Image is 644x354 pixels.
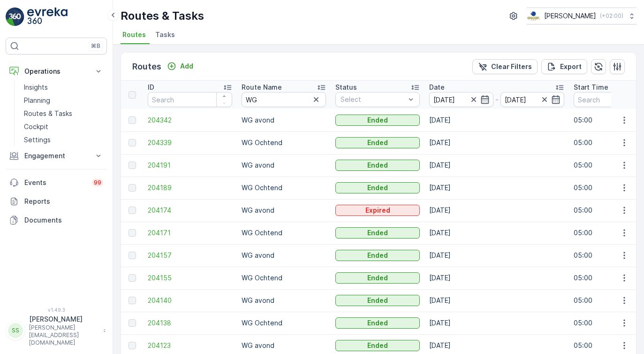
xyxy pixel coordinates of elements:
[148,161,232,170] a: 204191
[574,83,608,92] p: Start Time
[148,138,232,147] a: 204339
[367,296,388,305] p: Ended
[367,138,388,147] p: Ended
[424,267,569,289] td: [DATE]
[424,177,569,199] td: [DATE]
[237,154,331,177] td: WG avond
[237,267,331,289] td: WG Ochtend
[237,312,331,334] td: WG Ochtend
[335,115,420,126] button: Ended
[335,137,420,148] button: Ended
[237,177,331,199] td: WG Ochtend
[335,272,420,284] button: Ended
[429,83,445,92] p: Date
[335,205,420,216] button: Expired
[148,183,232,192] a: 204189
[527,8,636,24] button: [PERSON_NAME](+02:00)
[148,251,232,260] a: 204157
[367,251,388,260] p: Ended
[544,11,596,21] p: [PERSON_NAME]
[129,139,136,146] div: Toggle Row Selected
[20,107,107,120] a: Routes & Tasks
[367,341,388,350] p: Ended
[24,122,48,131] p: Cockpit
[472,59,538,74] button: Clear Filters
[24,151,88,161] p: Engagement
[122,30,146,39] span: Routes
[429,92,493,107] input: dd/mm/yyyy
[20,81,107,94] a: Insights
[335,250,420,261] button: Ended
[129,274,136,282] div: Toggle Row Selected
[24,109,72,118] p: Routes & Tasks
[29,324,98,346] p: [PERSON_NAME][EMAIL_ADDRESS][DOMAIN_NAME]
[495,94,499,105] p: -
[335,182,420,193] button: Ended
[367,318,388,328] p: Ended
[424,289,569,312] td: [DATE]
[237,222,331,244] td: WG Ochtend
[237,199,331,222] td: WG avond
[20,120,107,133] a: Cockpit
[29,315,98,324] p: [PERSON_NAME]
[365,206,390,215] p: Expired
[129,229,136,237] div: Toggle Row Selected
[367,161,388,170] p: Ended
[148,115,232,125] a: 204342
[341,95,405,104] p: Select
[129,207,136,214] div: Toggle Row Selected
[242,83,282,92] p: Route Name
[148,228,232,238] a: 204171
[424,154,569,177] td: [DATE]
[155,30,175,39] span: Tasks
[335,317,420,329] button: Ended
[237,244,331,267] td: WG avond
[6,8,24,26] img: logo
[335,295,420,306] button: Ended
[91,42,100,50] p: ⌘B
[24,178,86,187] p: Events
[20,94,107,107] a: Planning
[148,273,232,283] span: 204155
[24,135,51,145] p: Settings
[424,199,569,222] td: [DATE]
[148,296,232,305] span: 204140
[424,222,569,244] td: [DATE]
[8,323,23,338] div: SS
[335,340,420,351] button: Ended
[237,109,331,131] td: WG avond
[129,319,136,327] div: Toggle Row Selected
[24,96,50,105] p: Planning
[24,83,48,92] p: Insights
[367,183,388,192] p: Ended
[132,60,161,73] p: Routes
[6,146,107,165] button: Engagement
[148,92,232,107] input: Search
[367,115,388,125] p: Ended
[424,244,569,267] td: [DATE]
[424,109,569,131] td: [DATE]
[180,62,193,71] p: Add
[148,341,232,350] a: 204123
[560,62,582,71] p: Export
[20,133,107,146] a: Settings
[541,59,587,74] button: Export
[237,131,331,154] td: WG Ochtend
[600,12,623,20] p: ( +02:00 )
[129,184,136,192] div: Toggle Row Selected
[148,318,232,328] a: 204138
[148,206,232,215] a: 204174
[148,83,154,92] p: ID
[129,116,136,124] div: Toggle Row Selected
[94,179,101,186] p: 99
[242,92,326,107] input: Search
[121,8,204,23] p: Routes & Tasks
